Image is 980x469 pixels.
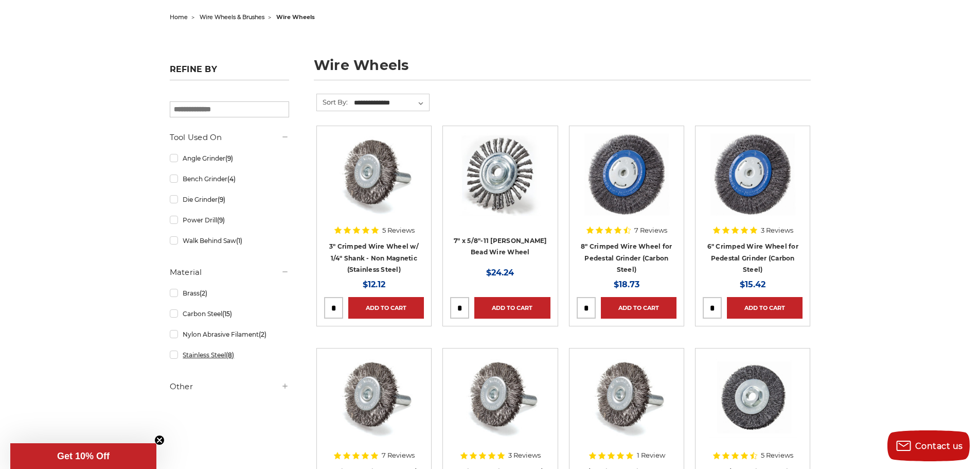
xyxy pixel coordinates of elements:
a: Die Grinder [170,190,289,209]
a: Bench Grinder [170,170,289,188]
span: (4) [227,175,236,183]
a: 3" Crimped Wire Wheel w/ 1/4" Shank - Non Magnetic (Stainless Steel) [329,242,419,273]
span: (1) [236,237,242,245]
a: 6" Crimped Wire Wheel for Pedestal Grinder [703,133,803,233]
a: 6" Crimped Wire Wheel for Pedestal Grinder (Carbon Steel) [707,242,798,273]
img: 7" x 5/8"-11 Stringer Bead Wire Wheel [459,133,541,216]
img: Crimped Wire Wheel with Shank [585,356,668,438]
span: (9) [217,216,225,224]
span: (2) [259,331,266,338]
a: Walk Behind Saw [170,232,289,250]
img: 6" Crimped Wire Wheel for Pedestal Grinder [709,133,796,216]
button: Close teaser [154,435,165,445]
span: (9) [218,196,225,203]
a: Power Drill [170,211,289,229]
span: wire wheels [276,13,315,21]
span: 3 Reviews [761,227,793,234]
h5: Refine by [170,64,289,80]
span: $24.24 [486,268,514,277]
a: Brass [170,284,289,302]
img: Crimped Wire Wheel with Shank Non Magnetic [333,133,415,216]
span: 5 Reviews [761,452,793,459]
img: 4" x 5/8"-11 Crimped Wire Wheel Brush (Carbon Steel) [709,356,797,438]
span: 7 Reviews [382,452,415,459]
a: Crimped Wire Wheel with Shank Non Magnetic [324,133,424,233]
span: 7 Reviews [634,227,667,234]
a: Add to Cart [601,297,676,319]
span: $15.42 [740,280,765,289]
span: $12.12 [363,280,385,289]
div: Get 10% OffClose teaser [10,443,156,469]
a: wire wheels & brushes [200,13,264,21]
a: Add to Cart [727,297,803,319]
a: Nylon Abrasive Filament [170,325,289,343]
a: 7" x 5/8"-11 [PERSON_NAME] Bead Wire Wheel [454,237,547,256]
span: 3 Reviews [508,452,541,459]
span: Contact us [915,441,963,451]
a: Angle Grinder [170,149,289,167]
span: (8) [226,351,234,359]
h1: wire wheels [314,58,811,80]
span: (2) [200,289,207,297]
span: (15) [222,310,232,318]
img: Crimped Wire Wheel with Shank [459,356,541,438]
a: 8" Crimped Wire Wheel for Pedestal Grinder (Carbon Steel) [581,242,672,273]
img: Crimped Wire Wheel with Shank [333,356,415,438]
a: Crimped Wire Wheel with Shank [324,356,424,456]
span: (9) [225,154,233,162]
a: home [170,13,188,21]
span: 5 Reviews [382,227,415,234]
h5: Other [170,380,289,393]
span: $18.73 [614,280,639,289]
a: Stainless Steel [170,346,289,364]
h5: Tool Used On [170,131,289,144]
a: 4" x 5/8"-11 Crimped Wire Wheel Brush (Carbon Steel) [703,356,803,456]
a: Crimped Wire Wheel with Shank [450,356,550,456]
label: Sort By: [317,94,348,110]
h5: Material [170,266,289,279]
a: Add to Cart [474,297,550,319]
a: 8" Crimped Wire Wheel for Pedestal Grinder [577,133,676,233]
a: Crimped Wire Wheel with Shank [577,356,676,456]
img: 8" Crimped Wire Wheel for Pedestal Grinder [583,133,670,216]
button: Contact us [887,430,970,461]
a: Add to Cart [348,297,424,319]
span: Get 10% Off [57,451,110,461]
a: Carbon Steel [170,305,289,323]
select: Sort By: [352,95,429,111]
span: 1 Review [637,452,665,459]
a: 7" x 5/8"-11 Stringer Bead Wire Wheel [450,133,550,233]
